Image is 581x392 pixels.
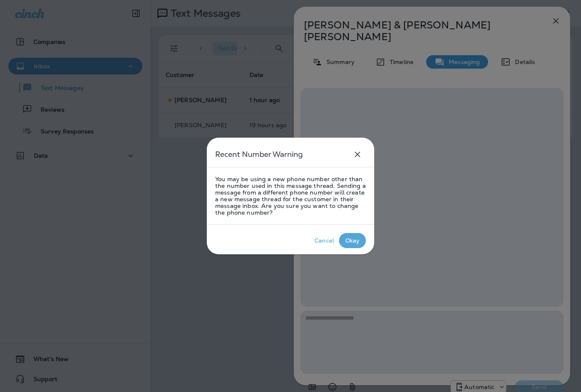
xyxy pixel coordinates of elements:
[349,146,366,163] button: close
[309,233,339,248] button: Cancel
[215,148,303,161] h5: Recent Number Warning
[345,237,360,244] div: Okay
[215,176,366,216] p: You may be using a new phone number other than the number used in this message thread. Sending a ...
[314,237,334,244] div: Cancel
[339,233,366,248] button: Okay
